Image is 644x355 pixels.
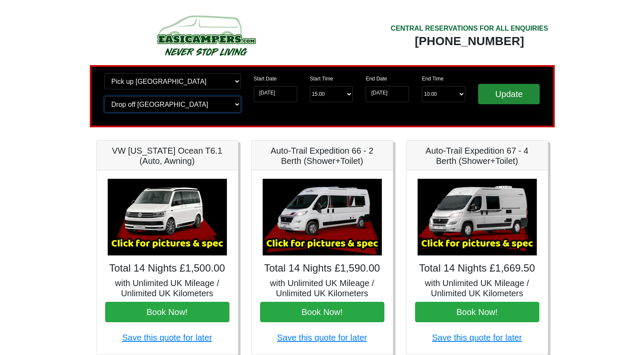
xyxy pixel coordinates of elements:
h5: with Unlimited UK Mileage / Unlimited UK Kilometers [415,278,539,298]
h5: with Unlimited UK Mileage / Unlimited UK Kilometers [105,278,229,298]
button: Book Now! [415,302,539,322]
a: Save this quote for later [277,333,367,342]
img: Auto-Trail Expedition 66 - 2 Berth (Shower+Toilet) [263,179,382,255]
label: Start Date [254,75,277,83]
img: Auto-Trail Expedition 67 - 4 Berth (Shower+Toilet) [418,179,537,255]
label: Start Time [310,75,333,83]
div: [PHONE_NUMBER] [391,34,548,49]
button: Book Now! [260,302,384,322]
input: Return Date [366,86,409,102]
h5: VW [US_STATE] Ocean T6.1 (Auto, Awning) [105,146,229,166]
img: campers-checkout-logo.png [125,12,287,59]
label: End Date [366,75,387,83]
h5: Auto-Trail Expedition 66 - 2 Berth (Shower+Toilet) [260,146,384,166]
h4: Total 14 Nights £1,500.00 [105,262,229,275]
label: End Time [422,75,444,83]
h5: Auto-Trail Expedition 67 - 4 Berth (Shower+Toilet) [415,146,539,166]
h4: Total 14 Nights £1,590.00 [260,262,384,275]
a: Save this quote for later [432,333,522,342]
a: Save this quote for later [122,333,212,342]
button: Book Now! [105,302,229,322]
img: VW California Ocean T6.1 (Auto, Awning) [108,179,227,255]
input: Start Date [254,86,297,102]
input: Update [478,84,540,104]
h5: with Unlimited UK Mileage / Unlimited UK Kilometers [260,278,384,298]
h4: Total 14 Nights £1,669.50 [415,262,539,275]
div: CENTRAL RESERVATIONS FOR ALL ENQUIRIES [391,23,548,34]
